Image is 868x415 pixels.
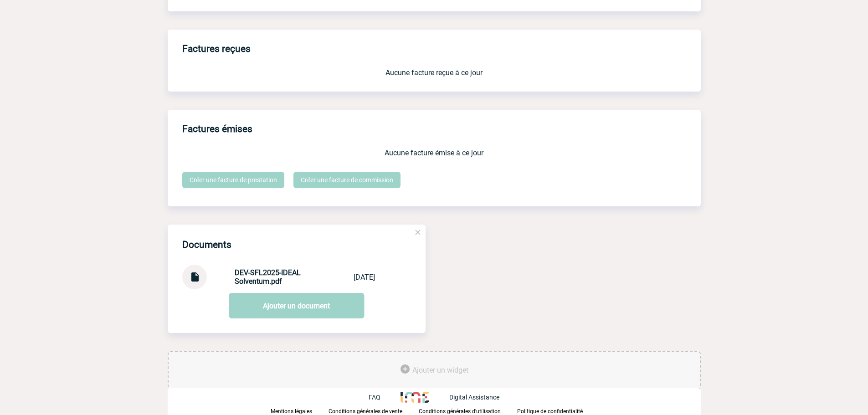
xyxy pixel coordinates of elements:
[354,273,375,282] div: [DATE]
[293,172,401,188] a: Créer une facture de commission
[182,117,701,141] h3: Factures émises
[182,172,284,188] a: Créer une facture de prestation
[235,268,301,286] strong: DEV-SFL2025-IDEAL Solventum.pdf
[182,68,686,77] p: Aucune facture reçue à ce jour
[271,408,312,415] p: Mentions légales
[182,37,701,61] h3: Factures reçues
[271,406,329,415] a: Mentions légales
[517,406,597,415] a: Politique de confidentialité
[229,293,364,318] a: Ajouter un document
[419,408,501,415] p: Conditions générales d'utilisation
[369,394,380,401] p: FAQ
[412,366,468,374] span: Ajouter un widget
[401,392,429,403] img: http://www.idealmeetingsevents.fr/
[414,228,422,236] img: close.png
[449,394,499,401] p: Digital Assistance
[182,149,686,157] p: Aucune facture émise à ce jour
[369,393,401,401] a: FAQ
[182,239,231,250] h4: Documents
[329,408,402,415] p: Conditions générales de vente
[168,351,701,389] div: Ajouter des outils d'aide à la gestion de votre événement
[329,406,419,415] a: Conditions générales de vente
[517,408,583,415] p: Politique de confidentialité
[419,406,517,415] a: Conditions générales d'utilisation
